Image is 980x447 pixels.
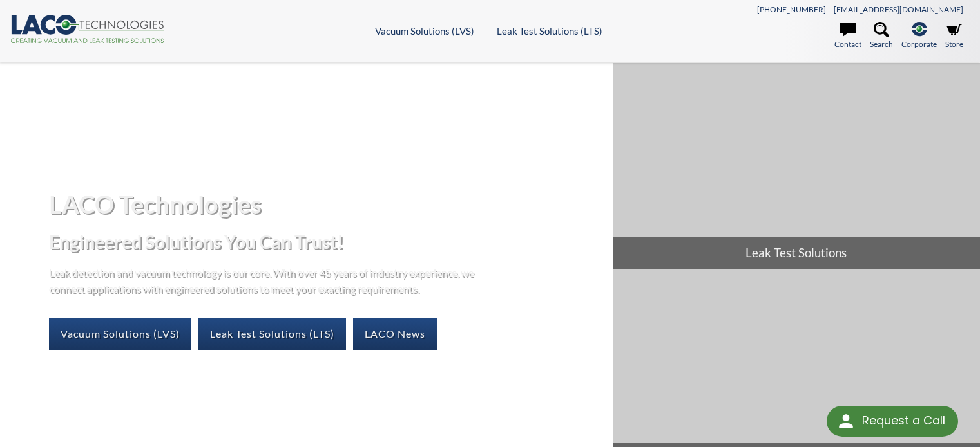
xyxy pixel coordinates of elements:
[198,318,346,350] a: Leak Test Solutions (LTS)
[945,22,963,50] a: Store
[49,230,602,254] h2: Engineered Solutions You Can Trust!
[613,63,980,269] a: Leak Test Solutions
[497,25,602,37] a: Leak Test Solutions (LTS)
[827,406,958,437] div: Request a Call
[834,5,963,14] a: [EMAIL_ADDRESS][DOMAIN_NAME]
[49,264,481,297] p: Leak detection and vacuum technology is our core. With over 45 years of industry experience, we c...
[613,237,980,269] span: Leak Test Solutions
[49,188,602,220] h1: LACO Technologies
[862,406,945,435] div: Request a Call
[49,318,191,350] a: Vacuum Solutions (LVS)
[353,318,437,350] a: LACO News
[375,25,474,37] a: Vacuum Solutions (LVS)
[836,411,856,432] img: round button
[901,38,937,50] span: Corporate
[834,22,861,50] a: Contact
[870,22,893,50] a: Search
[757,5,826,14] a: [PHONE_NUMBER]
